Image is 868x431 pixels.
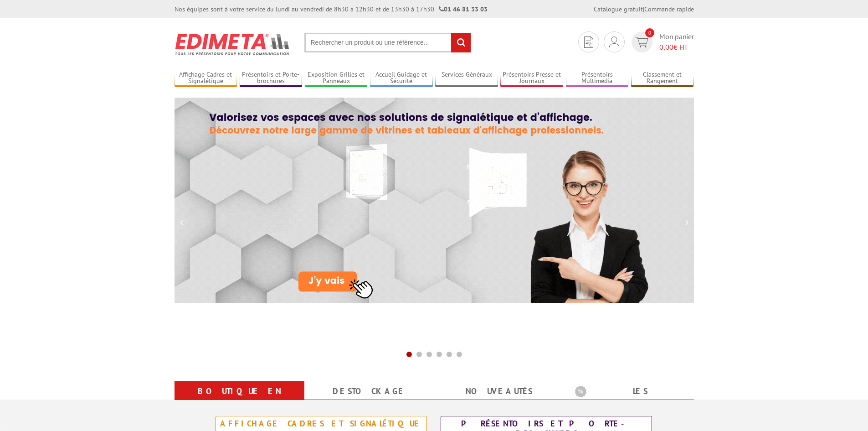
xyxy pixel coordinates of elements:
[659,31,694,52] span: Mon panier
[609,36,619,47] img: devis rapide
[594,5,694,14] div: |
[575,383,683,416] a: Les promotions
[435,71,498,86] a: Services Généraux
[218,419,424,429] div: Affichage Cadres et Signalétique
[240,71,303,86] a: Présentoirs et Porte-brochures
[584,36,593,48] img: devis rapide
[645,28,654,37] span: 0
[175,71,237,86] a: Affichage Cadres et Signalétique
[175,27,291,61] img: Présentoir, panneau, stand - Edimeta - PLV, affichage, mobilier bureau, entreprise
[451,33,471,52] input: rechercher
[659,42,694,52] span: € HT
[439,5,488,13] strong: 01 46 81 33 03
[315,383,423,400] a: Destockage
[631,71,694,86] a: Classement et Rangement
[445,383,553,400] a: nouveautés
[305,71,368,86] a: Exposition Grilles et Panneaux
[185,383,293,416] a: Boutique en ligne
[304,33,471,52] input: Rechercher un produit ou une référence...
[635,37,648,47] img: devis rapide
[575,383,689,401] b: Les promotions
[644,5,694,13] a: Commande rapide
[594,5,643,13] a: Catalogue gratuit
[566,71,629,86] a: Présentoirs Multimédia
[500,71,563,86] a: Présentoirs Presse et Journaux
[370,71,433,86] a: Accueil Guidage et Sécurité
[175,5,488,14] div: Nos équipes sont à votre service du lundi au vendredi de 8h30 à 12h30 et de 13h30 à 17h30
[629,31,694,52] a: devis rapide 0 Mon panier 0,00€ HT
[659,42,673,52] span: 0,00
